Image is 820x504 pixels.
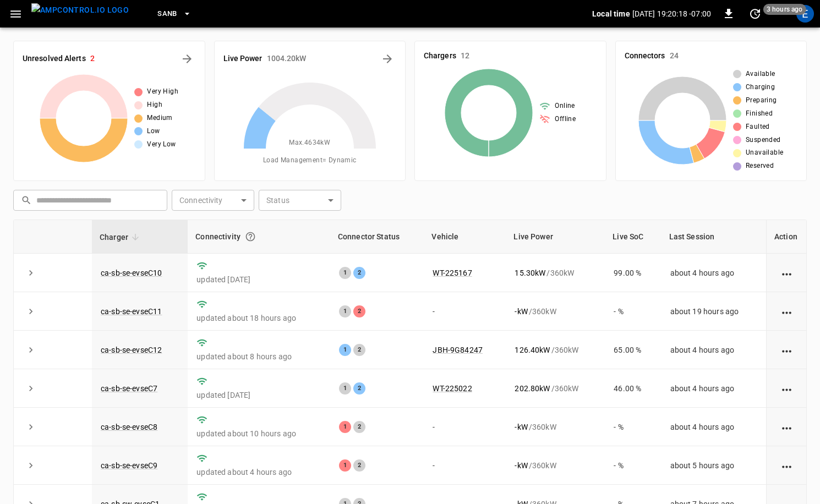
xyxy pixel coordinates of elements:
[23,265,39,281] button: expand row
[147,126,160,137] span: Low
[632,8,711,19] p: [DATE] 19:20:18 -07:00
[515,306,596,317] div: / 360 kW
[23,342,39,358] button: expand row
[662,292,766,331] td: about 19 hours ago
[746,69,775,80] span: Available
[101,423,157,431] a: ca-sb-se-evseC8
[662,446,766,485] td: about 5 hours ago
[433,346,483,354] a: JBH-9G84247
[515,421,596,432] div: / 360 kW
[353,305,365,317] div: 2
[101,346,162,354] a: ca-sb-se-evseC12
[196,390,321,401] p: updated [DATE]
[353,344,365,356] div: 2
[515,421,527,432] p: - kW
[23,419,39,435] button: expand row
[424,50,456,62] h6: Chargers
[339,267,351,279] div: 1
[515,344,596,355] div: / 360 kW
[196,313,321,324] p: updated about 18 hours ago
[670,50,679,62] h6: 24
[178,50,196,68] button: All Alerts
[746,82,775,93] span: Charging
[605,254,661,292] td: 99.00 %
[515,383,550,394] p: 202.80 kW
[101,384,157,393] a: ca-sb-se-evseC7
[605,446,661,485] td: - %
[330,220,424,254] th: Connector Status
[515,306,527,317] p: - kW
[353,382,365,395] div: 2
[424,408,506,446] td: -
[662,369,766,408] td: about 4 hours ago
[339,459,351,472] div: 1
[31,3,129,17] img: ampcontrol.io logo
[101,307,162,316] a: ca-sb-se-evseC11
[461,50,469,62] h6: 12
[424,292,506,331] td: -
[780,421,794,432] div: action cell options
[515,460,596,471] div: / 360 kW
[515,267,545,278] p: 15.30 kW
[555,101,575,112] span: Online
[592,8,630,19] p: Local time
[515,460,527,471] p: - kW
[605,220,661,254] th: Live SoC
[101,461,157,470] a: ca-sb-se-evseC9
[746,95,777,106] span: Preparing
[196,351,321,362] p: updated about 8 hours ago
[353,267,365,279] div: 2
[515,383,596,394] div: / 360 kW
[766,220,806,254] th: Action
[339,305,351,317] div: 1
[746,5,764,23] button: set refresh interval
[433,269,472,277] a: WT-225167
[424,446,506,485] td: -
[625,50,665,62] h6: Connectors
[605,369,661,408] td: 46.00 %
[289,138,330,149] span: Max. 4634 kW
[780,267,794,278] div: action cell options
[196,274,321,285] p: updated [DATE]
[780,344,794,355] div: action cell options
[101,269,162,277] a: ca-sb-se-evseC10
[90,53,95,65] h6: 2
[780,383,794,394] div: action cell options
[662,254,766,292] td: about 4 hours ago
[662,408,766,446] td: about 4 hours ago
[23,53,86,65] h6: Unresolved Alerts
[379,50,396,68] button: Energy Overview
[515,344,550,355] p: 126.40 kW
[763,4,806,15] span: 3 hours ago
[433,384,472,393] a: WT-225022
[223,53,263,65] h6: Live Power
[780,460,794,471] div: action cell options
[267,53,307,65] h6: 1004.20 kW
[147,139,176,150] span: Very Low
[153,3,196,25] button: SanB
[195,227,322,246] div: Connectivity
[196,467,321,478] p: updated about 4 hours ago
[339,344,351,356] div: 1
[796,5,814,23] div: profile-icon
[23,457,39,474] button: expand row
[339,421,351,433] div: 1
[746,135,781,146] span: Suspended
[23,303,39,320] button: expand row
[23,380,39,397] button: expand row
[339,382,351,395] div: 1
[506,220,605,254] th: Live Power
[662,331,766,369] td: about 4 hours ago
[147,113,172,124] span: Medium
[605,292,661,331] td: - %
[605,331,661,369] td: 65.00 %
[515,267,596,278] div: / 360 kW
[157,8,177,20] span: SanB
[240,227,260,246] button: Connection between the charger and our software.
[263,155,357,166] span: Load Management = Dynamic
[100,231,143,244] span: Charger
[746,147,783,158] span: Unavailable
[147,100,162,111] span: High
[780,306,794,317] div: action cell options
[746,161,774,172] span: Reserved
